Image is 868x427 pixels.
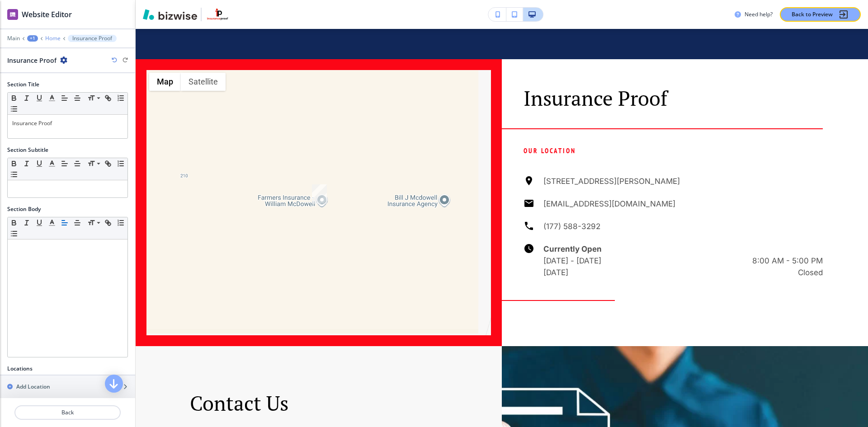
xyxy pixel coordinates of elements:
[68,35,117,42] button: Insurance Proof
[7,56,57,65] h2: Insurance Proof
[7,365,33,373] h2: Locations
[7,9,18,20] img: editor icon
[543,243,823,255] h6: Currently Open
[745,10,773,19] h3: Need help?
[543,255,601,267] h6: [DATE] - [DATE]
[181,73,226,91] button: Show satellite imagery
[524,198,675,210] a: [EMAIL_ADDRESS][DOMAIN_NAME]
[7,205,41,213] h2: Section Body
[16,383,50,391] h2: Add Location
[543,175,680,187] h6: [STREET_ADDRESS][PERSON_NAME]
[15,408,120,417] p: Back
[45,35,61,42] button: Home
[524,145,823,156] p: Our Location
[524,221,600,232] a: (177) 588-3292
[524,175,680,187] a: [STREET_ADDRESS][PERSON_NAME]
[27,35,38,42] button: +1
[205,8,230,21] img: Your Logo
[792,10,833,19] p: Back to Preview
[543,198,675,210] h6: [EMAIL_ADDRESS][DOMAIN_NAME]
[190,391,474,415] p: Contact Us
[543,267,568,278] h6: [DATE]
[798,267,823,278] h6: Closed
[7,80,39,89] h2: Section Title
[12,119,123,127] p: Insurance Proof
[7,35,20,42] button: Main
[149,73,181,91] button: Show street map
[752,255,823,267] h6: 8:00 AM - 5:00 PM
[543,221,600,232] h6: (177) 588-3292
[7,146,48,154] h2: Section Subtitle
[143,9,197,20] img: Bizwise Logo
[524,86,823,110] p: Insurance Proof
[14,405,121,420] button: Back
[72,35,112,42] p: Insurance Proof
[780,7,861,22] button: Back to Preview
[22,9,72,20] h2: Website Editor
